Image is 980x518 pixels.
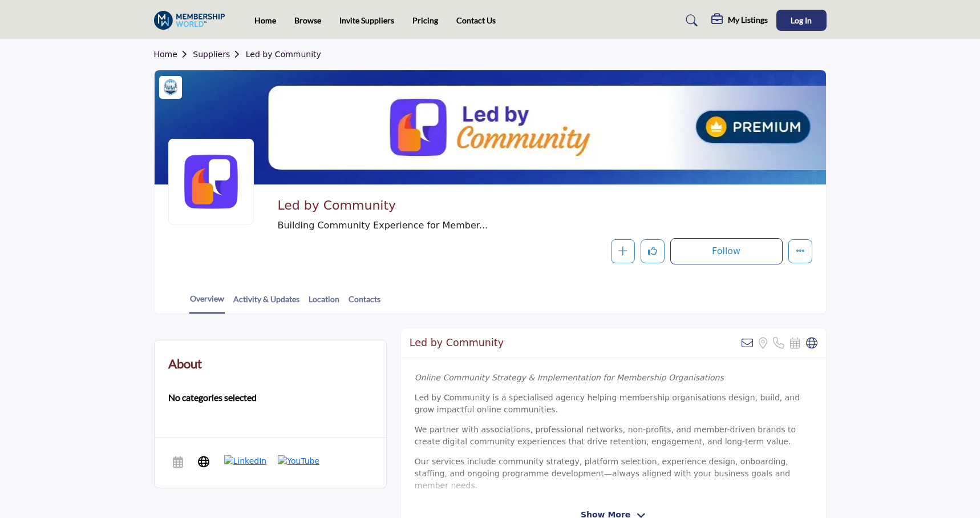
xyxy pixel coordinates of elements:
[193,50,245,59] a: Suppliers
[246,50,321,59] a: Led by Community
[189,292,225,314] a: Overview
[415,424,812,448] p: We partner with associations, professional networks, non-profits, and member-driven brands to cre...
[277,198,591,213] h2: Led by Community
[278,455,319,467] img: YouTube
[348,293,381,313] a: Contacts
[254,15,276,25] a: Home
[224,455,267,467] img: LinkedIn
[339,15,394,25] a: Invite Suppliers
[154,50,193,59] a: Home
[294,15,321,25] a: Browse
[162,79,179,96] img: Vetted Partners
[415,373,724,382] i: Online Community Strategy & Implementation for Membership Organisations
[641,239,665,263] button: Like
[456,15,496,25] a: Contact Us
[277,219,642,232] span: Building Community Experience for Membership Organisations
[412,15,438,25] a: Pricing
[776,10,827,31] button: Log In
[168,391,257,404] b: No categories selected
[675,11,705,30] a: Search
[410,337,504,349] h2: Led by Community
[415,456,812,492] p: Our services include community strategy, platform selection, experience design, onboarding, staff...
[415,392,812,416] p: Led by Community is a specialised agency helping membership organisations design, build, and grow...
[728,15,768,25] h5: My Listings
[154,11,231,30] img: site Logo
[788,239,812,263] button: More details
[670,238,783,264] button: Follow
[711,14,768,27] div: My Listings
[168,354,202,373] h2: About
[308,293,340,313] a: Location
[233,293,300,313] a: Activity & Updates
[791,15,812,25] span: Log In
